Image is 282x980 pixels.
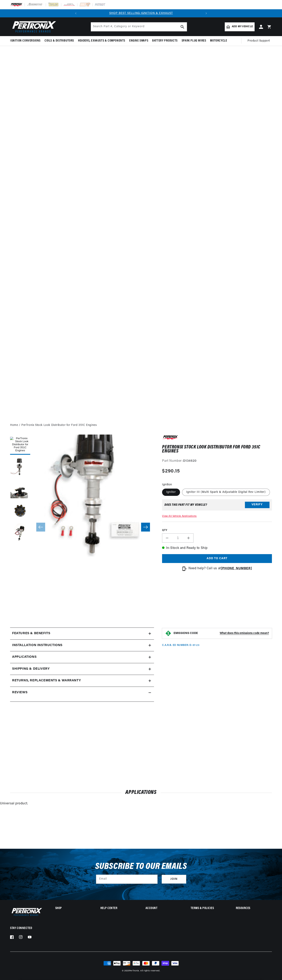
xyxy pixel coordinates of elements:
[10,36,43,46] summary: Ignition Conversions
[245,502,270,508] button: Verify
[91,22,187,31] input: Search Part #, Category or Keyword
[208,36,229,46] summary: Motorcycle
[182,489,270,496] label: Ignitor III (Multi Spark & Adjustable Digital Rev Limiter)
[45,39,74,43] span: Coils & Distributors
[127,36,150,46] summary: Engine Swaps
[100,907,136,910] summary: Help Center
[10,423,272,427] nav: breadcrumbs
[10,435,154,619] media-gallery: Gallery Viewer
[10,479,30,499] button: Load image 3 in gallery view
[162,459,272,464] div: Part Number:
[140,970,160,972] small: All rights reserved.
[10,457,30,477] button: Load image 2 in gallery view
[10,651,154,663] a: Applications
[162,546,272,551] p: In-Stock and Ready to Ship
[10,640,154,651] summary: Installation instructions
[162,445,272,454] h1: PerTronix Stock Look Distributor for Ford 351C Engines
[178,22,187,31] button: search button
[129,970,139,972] a: PerTronix
[165,630,172,637] img: Emissions code
[12,666,50,672] h2: Shipping & Delivery
[12,631,50,636] h2: Features & Benefits
[78,39,125,43] span: Headers, Exhausts & Components
[95,863,187,871] h3: Subscribe to our emails
[129,39,148,43] span: Engine Swaps
[162,875,186,884] button: Subscribe
[10,423,18,427] a: Home
[182,39,206,43] span: Spark Plug Wires
[248,36,272,46] summary: Product Support
[10,687,154,699] summary: Reviews
[10,523,30,543] button: Load image 5 in gallery view
[96,875,157,884] input: Email
[162,644,199,647] p: C.A.R.B. EO Number: D-57-23
[10,675,154,687] summary: Returns, Replacements & Warranty
[10,628,154,639] summary: Features & Benefits
[210,39,227,43] span: Motorcycle
[21,423,97,427] a: PerTronix Stock Look Distributor for Ford 351C Engines
[232,25,253,29] span: Add my vehicle
[236,907,272,910] summary: Resources
[80,11,202,16] div: Announcement
[109,12,173,15] a: SHOP BEST SELLING IGNITION & EXHAUST
[162,483,172,487] legend: Ignition
[150,36,180,46] summary: Battery Products
[80,11,202,16] div: 1 of 2
[152,39,178,43] span: Battery Products
[202,9,210,17] button: Translation missing: en.sections.announcements.next_announcement
[174,632,269,635] button: EMISSIONS CODEWhat does this emissions code mean?
[174,632,198,635] strong: EMISSIONS CODE
[10,790,272,795] h2: Applications
[55,907,91,910] summary: Shop
[183,459,197,463] strong: D134620
[162,515,197,517] a: View All Vehicle Applications
[162,554,272,563] button: Add to cart
[36,523,45,532] button: Slide left
[180,36,208,46] summary: Spark Plug Wires
[225,22,255,31] a: Add my vehicle
[12,690,27,695] h2: Reviews
[122,970,140,972] small: © 2025 .
[191,907,227,910] summary: Terms & policies
[164,503,207,507] div: Does This part fit My vehicle?
[10,926,42,930] p: Stay Connected
[10,907,42,917] img: Pertronix
[76,36,127,46] summary: Headers, Exhausts & Components
[141,523,150,532] button: Slide right
[10,39,41,43] span: Ignition Conversions
[162,529,272,532] label: QTY
[10,501,30,521] button: Load image 4 in gallery view
[146,907,182,910] summary: Account
[10,663,154,675] summary: Shipping & Delivery
[10,20,56,34] img: Pertronix
[43,36,76,46] summary: Coils & Distributors
[72,9,80,17] button: Translation missing: en.sections.announcements.previous_announcement
[12,655,36,660] span: Applications
[248,39,270,43] span: Product Support
[162,489,180,496] label: Ignitor
[12,643,62,648] h2: Installation instructions
[10,435,30,455] button: Load image 1 in gallery view
[188,566,252,571] p: Need help? Call us at
[162,468,180,475] span: $290.15
[220,632,269,635] strong: What does this emissions code mean?
[221,567,252,570] a: [PHONE_NUMBER]
[12,678,81,683] h2: Returns, Replacements & Warranty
